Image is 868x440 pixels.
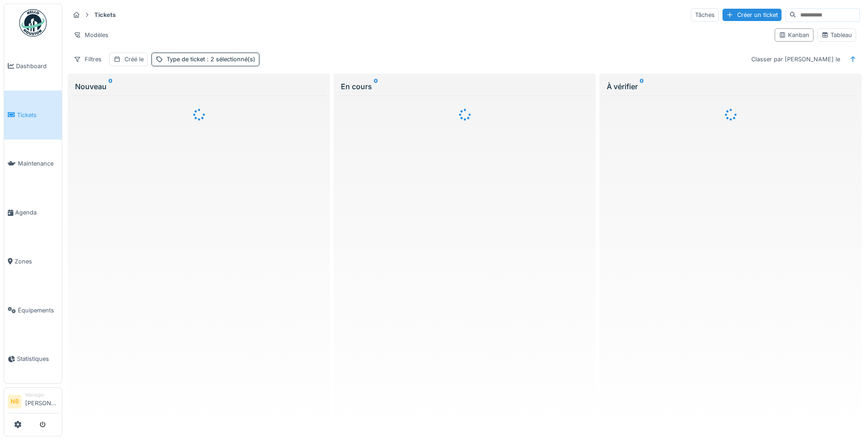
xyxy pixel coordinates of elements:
[17,111,58,119] span: Tickets
[374,81,378,92] sup: 0
[16,62,58,70] span: Dashboard
[722,9,782,21] div: Créer un ticket
[4,188,62,237] a: Agenda
[341,81,588,92] div: En cours
[8,395,22,408] li: NB
[8,392,58,413] a: NB Manager[PERSON_NAME]
[607,81,854,92] div: À vérifier
[779,31,809,39] div: Kanban
[91,11,119,19] strong: Tickets
[167,55,255,64] div: Type de ticket
[15,257,58,266] span: Zones
[4,286,62,335] a: Équipements
[70,28,113,42] div: Modèles
[108,81,113,92] sup: 0
[4,91,62,140] a: Tickets
[70,53,106,66] div: Filtres
[691,8,719,21] div: Tâches
[124,55,144,64] div: Créé le
[25,392,58,398] div: Manager
[15,208,58,217] span: Agenda
[640,81,644,92] sup: 0
[75,81,323,92] div: Nouveau
[4,42,62,91] a: Dashboard
[25,392,58,411] li: [PERSON_NAME]
[4,237,62,286] a: Zones
[4,335,62,384] a: Statistiques
[821,31,852,39] div: Tableau
[19,9,47,37] img: Badge_color-CXgf-gQk.svg
[17,354,58,363] span: Statistiques
[4,140,62,188] a: Maintenance
[18,306,58,315] span: Équipements
[18,159,58,168] span: Maintenance
[205,56,255,63] span: : 2 sélectionné(s)
[747,53,844,66] div: Classer par [PERSON_NAME] le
